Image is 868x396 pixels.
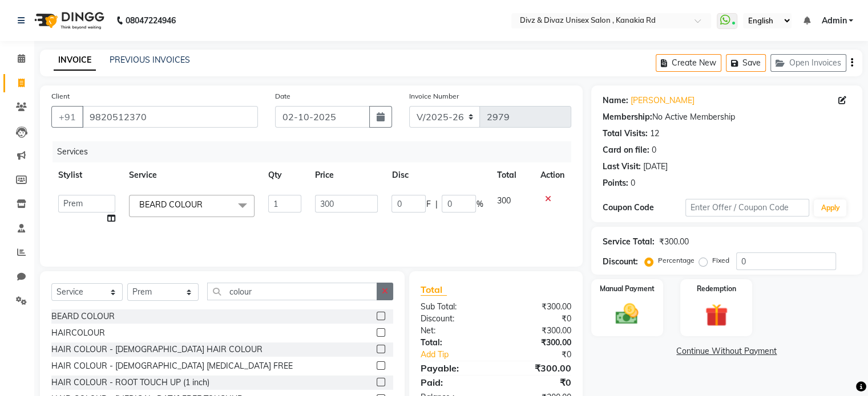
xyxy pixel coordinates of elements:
div: Membership: [603,111,652,123]
span: | [435,198,437,210]
a: x [203,199,208,210]
div: Name: [603,95,628,107]
div: BEARD COLOUR [51,311,115,322]
label: Client [51,91,70,101]
img: _cash.svg [608,301,645,327]
img: _gift.svg [698,301,735,329]
th: Stylist [51,162,122,188]
th: Price [308,162,385,188]
div: 12 [650,128,659,140]
div: HAIR COLOUR - [DEMOGRAPHIC_DATA] [MEDICAL_DATA] FREE [51,360,293,372]
div: Net: [412,325,496,337]
label: Date [275,91,290,101]
div: ₹300.00 [496,361,580,375]
div: Card on file: [603,144,649,156]
div: Last Visit: [603,161,641,173]
span: Total [421,284,447,296]
div: Total Visits: [603,128,648,140]
th: Service [122,162,261,188]
label: Redemption [697,284,736,294]
label: Invoice Number [409,91,459,101]
div: Sub Total: [412,301,496,313]
span: F [426,198,430,210]
input: Enter Offer / Coupon Code [685,199,810,217]
div: Points: [603,177,628,189]
span: % [476,198,483,210]
div: Discount: [603,256,638,268]
div: ₹300.00 [659,236,689,248]
input: Search by Name/Mobile/Email/Code [82,106,258,128]
span: Admin [821,15,846,27]
div: HAIR COLOUR - ROOT TOUCH UP (1 inch) [51,377,209,389]
button: Apply [814,199,846,217]
div: Service Total: [603,236,655,248]
div: Paid: [412,375,496,389]
img: logo [29,5,107,36]
div: 0 [631,177,635,189]
div: 0 [652,144,656,156]
div: No Active Membership [603,111,851,123]
label: Manual Payment [600,284,655,294]
label: Percentage [658,255,695,266]
div: HAIR COLOUR - [DEMOGRAPHIC_DATA] HAIR COLOUR [51,344,263,356]
div: Total: [412,337,496,349]
div: ₹300.00 [496,301,580,313]
div: Discount: [412,313,496,325]
label: Fixed [712,255,729,266]
div: [DATE] [643,161,668,173]
th: Total [490,162,533,188]
button: Create New [656,54,721,72]
div: Payable: [412,361,496,375]
a: Continue Without Payment [594,345,860,357]
input: Search or Scan [207,283,377,300]
span: 300 [496,195,510,206]
div: Services [53,141,580,162]
div: ₹0 [496,313,580,325]
div: ₹300.00 [496,325,580,337]
th: Action [534,162,571,188]
div: Coupon Code [603,202,685,214]
b: 08047224946 [126,5,176,36]
div: ₹0 [496,375,580,389]
a: INVOICE [54,50,96,71]
div: HAIRCOLOUR [51,327,105,339]
button: +91 [51,106,83,128]
a: [PERSON_NAME] [631,95,695,107]
a: PREVIOUS INVOICES [110,55,190,65]
div: ₹300.00 [496,337,580,349]
div: ₹0 [510,349,579,361]
a: Add Tip [412,349,510,361]
th: Qty [261,162,308,188]
span: BEARD COLOUR [139,199,203,210]
th: Disc [385,162,490,188]
button: Open Invoices [770,54,846,72]
button: Save [726,54,766,72]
